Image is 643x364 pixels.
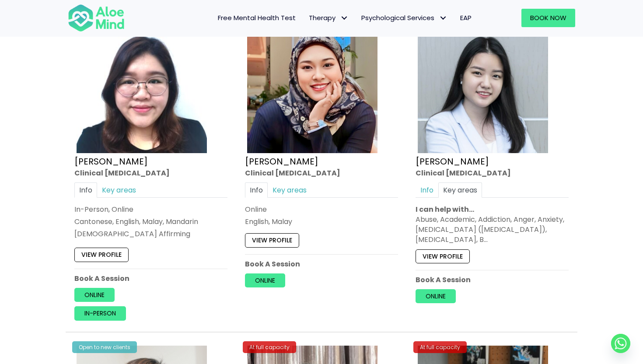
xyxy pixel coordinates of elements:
[97,182,141,198] a: Key areas
[413,341,467,353] div: At full capacity
[245,204,398,214] div: Online
[243,341,296,353] div: At full capacity
[74,217,227,227] p: Cantonese, English, Malay, Mandarin
[211,9,302,27] a: Free Mental Health Test
[74,288,115,302] a: Online
[268,182,311,198] a: Key areas
[437,12,449,24] span: Psychological Services: submenu
[247,23,377,153] img: Yasmin Clinical Psychologist
[416,275,569,285] p: Book A Session
[611,334,630,353] a: Whatsapp
[74,248,129,262] a: View profile
[355,9,454,27] a: Psychological ServicesPsychological Services: submenu
[361,13,447,22] span: Psychological Services
[454,9,478,27] a: EAP
[72,341,137,353] div: Open to new clients
[338,12,350,24] span: Therapy: submenu
[416,289,456,303] a: Online
[245,273,285,287] a: Online
[460,13,472,22] span: EAP
[302,9,355,27] a: TherapyTherapy: submenu
[74,273,227,283] p: Book A Session
[74,182,97,198] a: Info
[521,9,575,27] a: Book Now
[136,9,478,27] nav: Menu
[416,249,470,263] a: View profile
[416,204,569,214] p: I can help with…
[416,214,569,245] div: Abuse, Academic, Addiction, Anger, Anxiety, [MEDICAL_DATA] ([MEDICAL_DATA]), [MEDICAL_DATA], B…
[74,306,126,320] a: In-person
[245,182,268,198] a: Info
[245,155,318,168] a: [PERSON_NAME]
[438,182,482,198] a: Key areas
[218,13,296,22] span: Free Mental Health Test
[245,168,398,178] div: Clinical [MEDICAL_DATA]
[309,13,348,22] span: Therapy
[418,23,548,153] img: Yen Li Clinical Psychologist
[74,204,227,214] div: In-Person, Online
[416,155,489,168] a: [PERSON_NAME]
[74,229,227,239] div: [DEMOGRAPHIC_DATA] Affirming
[245,259,398,269] p: Book A Session
[416,182,438,198] a: Info
[245,217,398,227] p: English, Malay
[77,23,207,153] img: Wei Shan_Profile-300×300
[416,168,569,178] div: Clinical [MEDICAL_DATA]
[68,3,125,32] img: Aloe mind Logo
[74,155,148,168] a: [PERSON_NAME]
[245,233,299,247] a: View profile
[74,168,227,178] div: Clinical [MEDICAL_DATA]
[530,13,566,22] span: Book Now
